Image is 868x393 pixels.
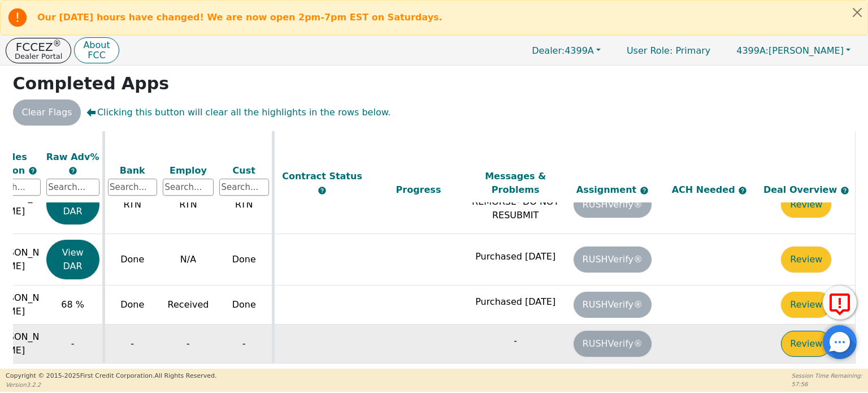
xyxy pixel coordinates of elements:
[163,179,214,196] input: Search...
[615,40,722,62] a: User Role: Primary
[792,380,862,388] p: 57:56
[37,12,442,23] b: Our [DATE] hours have changed! We are now open 2pm-7pm EST on Saturdays.
[724,42,862,59] button: 4399A:[PERSON_NAME]
[216,286,273,325] td: Done
[86,106,390,119] span: Clicking this button will clear all the highlights in the rows below.
[15,53,62,60] p: Dealer Portal
[6,38,71,63] button: FCCEZ®Dealer Portal
[216,325,273,364] td: -
[46,151,99,162] span: Raw Adv%
[13,74,170,93] strong: Completed Apps
[108,179,158,196] input: Search...
[615,40,722,62] p: Primary
[15,41,62,53] p: FCCEZ
[216,234,273,286] td: Done
[53,38,62,49] sup: ®
[470,295,561,309] p: Purchased [DATE]
[103,234,160,286] td: Done
[627,45,672,56] span: User Role :
[6,372,216,381] p: Copyright © 2015- 2025 First Credit Corporation.
[83,41,110,50] p: About
[160,286,216,325] td: Received
[71,338,75,349] span: -
[672,184,739,195] span: ACH Needed
[46,240,99,279] button: View DAR
[470,170,561,197] div: Messages & Problems
[163,163,214,177] div: Employ
[61,299,84,310] span: 68 %
[532,45,594,56] span: 4399A
[781,331,831,357] button: Review
[46,179,99,196] input: Search...
[792,372,862,380] p: Session Time Remaining:
[823,286,857,319] button: Report Error to FCC
[160,325,216,364] td: -
[847,1,867,24] button: Close alert
[154,372,216,379] span: All Rights Reserved.
[160,234,216,286] td: N/A
[103,325,160,364] td: -
[520,42,613,59] button: Dealer:4399A
[470,250,561,264] p: Purchased [DATE]
[46,185,99,224] button: View DAR
[781,247,831,273] button: Review
[6,381,216,389] p: Version 3.2.2
[576,184,640,195] span: Assignment
[219,179,269,196] input: Search...
[781,192,831,218] button: Review
[103,286,160,325] td: Done
[160,176,216,234] td: RTN
[736,45,844,56] span: [PERSON_NAME]
[108,163,158,177] div: Bank
[83,51,110,60] p: FCC
[763,184,849,195] span: Deal Overview
[532,45,565,56] span: Dealer:
[373,183,465,197] div: Progress
[282,171,362,182] span: Contract Status
[219,163,269,177] div: Cust
[216,176,273,234] td: RTN
[736,45,769,56] span: 4399A:
[103,176,160,234] td: RTN
[781,292,831,318] button: Review
[74,37,119,64] button: AboutFCC
[470,334,561,348] p: -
